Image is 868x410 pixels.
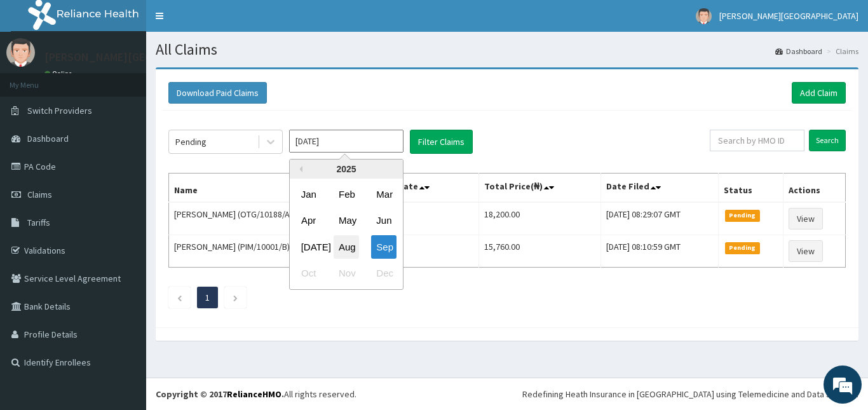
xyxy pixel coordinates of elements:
input: Select Month and Year [289,130,403,153]
a: View [789,208,823,229]
div: month 2025-09 [290,181,403,287]
div: Choose June 2025 [371,209,397,233]
div: Choose March 2025 [371,182,397,206]
span: Claims [27,189,52,200]
div: Choose February 2025 [334,182,359,206]
span: Pending [725,242,760,254]
h1: All Claims [156,41,858,58]
a: Dashboard [775,46,822,57]
a: Online [44,69,75,78]
span: We're online! [74,123,175,252]
button: Download Paid Claims [168,82,267,104]
input: Search by HMO ID [710,130,804,151]
span: Switch Providers [27,105,92,116]
img: User Image [6,38,35,67]
th: Date Filed [600,174,718,203]
div: Redefining Heath Insurance in [GEOGRAPHIC_DATA] using Telemedicine and Data Science! [522,388,858,400]
a: Next page [233,292,238,303]
td: [PERSON_NAME] (PIM/10001/B) [169,235,348,268]
th: Total Price(₦) [478,174,600,203]
span: Pending [725,210,760,221]
span: Tariffs [27,217,50,228]
td: [DATE] 08:10:59 GMT [600,235,718,268]
button: Previous Year [296,166,302,172]
div: Choose April 2025 [296,209,322,233]
input: Search [809,130,846,151]
a: Page 1 is your current page [205,292,210,303]
a: Add Claim [792,82,846,104]
a: View [789,240,823,262]
div: Choose July 2025 [296,235,322,259]
a: Previous page [177,292,182,303]
div: Choose May 2025 [334,209,359,233]
th: Name [169,174,348,203]
th: Status [719,174,783,203]
strong: Copyright © 2017 . [156,388,284,400]
div: Minimize live chat window [208,6,239,37]
button: Filter Claims [410,130,473,154]
img: d_794563401_company_1708531726252_794563401 [24,64,51,95]
li: Claims [824,46,858,57]
span: [PERSON_NAME][GEOGRAPHIC_DATA] [719,10,858,22]
td: [DATE] 08:29:07 GMT [600,202,718,235]
p: [PERSON_NAME][GEOGRAPHIC_DATA] [44,51,233,63]
td: 15,760.00 [478,235,600,268]
th: Actions [783,174,845,203]
textarea: Type your message and hit 'Enter' [6,274,242,318]
footer: All rights reserved. [146,378,868,410]
div: 2025 [290,160,403,179]
div: Choose August 2025 [334,235,359,259]
td: [PERSON_NAME] (OTG/10188/A) [169,202,348,235]
div: Choose September 2025 [371,235,397,259]
div: Chat with us now [66,71,214,88]
a: RelianceHMO [227,388,281,400]
div: Choose January 2025 [296,182,322,206]
img: User Image [696,8,712,24]
div: Pending [175,135,207,148]
span: Dashboard [27,133,69,144]
td: 18,200.00 [478,202,600,235]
